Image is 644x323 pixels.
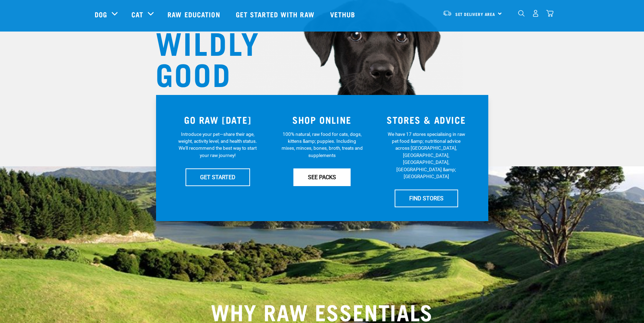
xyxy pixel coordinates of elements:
h3: GO RAW [DATE] [170,114,266,125]
a: FIND STORES [395,190,458,207]
p: 100% natural, raw food for cats, dogs, kittens &amp; puppies. Including mixes, minces, bones, bro... [281,131,363,159]
h1: WILDLY GOOD NUTRITION [156,26,294,120]
a: Get started with Raw [229,0,323,28]
a: Vethub [323,0,364,28]
h3: STORES & ADVICE [378,114,474,125]
span: Set Delivery Area [455,13,496,15]
a: SEE PACKS [293,168,351,186]
a: Dog [95,9,107,19]
p: We have 17 stores specialising in raw pet food &amp; nutritional advice across [GEOGRAPHIC_DATA],... [386,131,467,180]
a: Raw Education [161,0,229,28]
h3: SHOP ONLINE [274,114,370,125]
img: van-moving.png [443,10,452,16]
img: user.png [532,10,539,17]
a: Cat [131,9,143,19]
a: GET STARTED [186,168,250,186]
img: home-icon@2x.png [546,10,553,17]
img: home-icon-1@2x.png [518,10,525,17]
p: Introduce your pet—share their age, weight, activity level, and health status. We'll recommend th... [177,131,258,159]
